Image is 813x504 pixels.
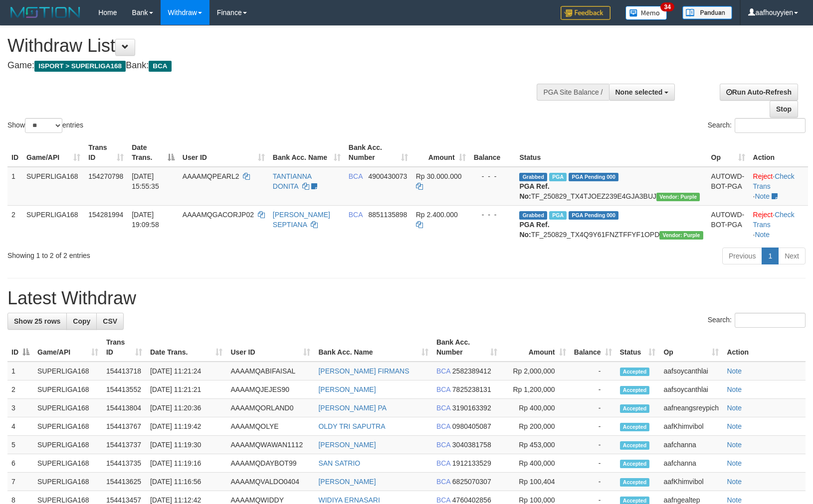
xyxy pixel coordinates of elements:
[570,380,616,399] td: -
[659,417,723,436] td: aafKhimvibol
[615,88,663,96] span: None selected
[25,118,62,133] select: Showentries
[7,454,33,473] td: 6
[727,385,742,393] a: Note
[7,417,33,436] td: 4
[22,167,84,206] td: SUPERLIGA168
[501,436,570,454] td: Rp 453,000
[720,84,798,101] a: Run Auto-Refresh
[753,211,773,219] a: Reject
[226,362,314,380] td: AAAAMQABIFAISAL
[179,138,269,167] th: User ID: activate to sort column ascending
[501,417,570,436] td: Rp 200,000
[318,496,380,504] a: WIDIYA ERNASARI
[318,385,376,393] a: [PERSON_NAME]
[570,417,616,436] td: -
[452,367,491,375] span: Copy 2582389412 to clipboard
[722,248,762,264] a: Previous
[146,436,227,454] td: [DATE] 11:19:30
[659,362,723,380] td: aafsoycanthlai
[436,496,450,504] span: BCA
[368,211,407,219] span: Copy 8851135898 to clipboard
[436,385,450,393] span: BCA
[659,436,723,454] td: aafchanna
[735,118,806,133] input: Search:
[620,478,650,487] span: Accepted
[470,138,516,167] th: Balance
[146,380,227,399] td: [DATE] 11:21:21
[7,333,33,362] th: ID: activate to sort column descending
[226,380,314,399] td: AAAAMQJEJES90
[66,313,97,330] a: Copy
[436,404,450,412] span: BCA
[33,454,102,473] td: SUPERLIGA168
[620,460,650,468] span: Accepted
[103,317,117,325] span: CSV
[749,205,808,244] td: · ·
[318,422,385,430] a: OLDY TRI SAPUTRA
[515,205,707,244] td: TF_250829_TX4Q9Y61FNZTFFYF1OPD
[452,459,491,467] span: Copy 1912133529 to clipboard
[33,473,102,491] td: SUPERLIGA168
[707,167,749,206] td: AUTOWD-BOT-PGA
[537,84,609,101] div: PGA Site Balance /
[33,417,102,436] td: SUPERLIGA168
[501,454,570,473] td: Rp 400,000
[7,205,22,244] td: 2
[146,362,227,380] td: [DATE] 11:21:24
[33,362,102,380] td: SUPERLIGA168
[33,399,102,417] td: SUPERLIGA168
[226,333,314,362] th: User ID: activate to sort column ascending
[708,118,806,133] label: Search:
[14,317,60,325] span: Show 25 rows
[149,61,171,72] span: BCA
[620,386,650,394] span: Accepted
[727,459,742,467] a: Note
[620,441,650,450] span: Accepted
[33,380,102,399] td: SUPERLIGA168
[659,454,723,473] td: aafchanna
[452,385,491,393] span: Copy 7825238131 to clipboard
[349,172,363,180] span: BCA
[318,404,387,412] a: [PERSON_NAME] PA
[569,211,618,220] span: PGA Pending
[7,380,33,399] td: 2
[269,138,345,167] th: Bank Acc. Name: activate to sort column ascending
[501,399,570,417] td: Rp 400,000
[625,6,667,20] img: Button%20Memo.svg
[659,399,723,417] td: aafneangsreypich
[345,138,412,167] th: Bank Acc. Number: activate to sort column ascending
[7,247,331,260] div: Showing 1 to 2 of 2 entries
[727,496,742,504] a: Note
[474,210,512,220] div: - - -
[501,362,570,380] td: Rp 2,000,000
[727,422,742,430] a: Note
[727,367,742,375] a: Note
[659,473,723,491] td: aafKhimvibol
[452,422,491,430] span: Copy 0980405087 to clipboard
[318,478,376,486] a: [PERSON_NAME]
[7,61,532,71] h4: Game: Bank:
[616,333,660,362] th: Status: activate to sort column ascending
[7,138,22,167] th: ID
[7,362,33,380] td: 1
[753,172,795,190] a: Check Trans
[452,496,491,504] span: Copy 4760402856 to clipboard
[226,436,314,454] td: AAAAMQWAWAN1112
[749,167,808,206] td: · ·
[682,6,732,19] img: panduan.png
[226,399,314,417] td: AAAAMQORLAND0
[656,193,700,201] span: Vendor URL: https://trx4.1velocity.biz
[7,167,22,206] td: 1
[146,454,227,473] td: [DATE] 11:19:16
[128,138,179,167] th: Date Trans.: activate to sort column descending
[183,211,254,219] span: AAAAMQGACORJP02
[501,473,570,491] td: Rp 100,404
[183,172,239,180] span: AAAAMQPEARL2
[723,333,806,362] th: Action
[620,423,650,431] span: Accepted
[474,171,512,181] div: - - -
[7,473,33,491] td: 7
[226,473,314,491] td: AAAAMQVALDO0404
[412,138,470,167] th: Amount: activate to sort column ascending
